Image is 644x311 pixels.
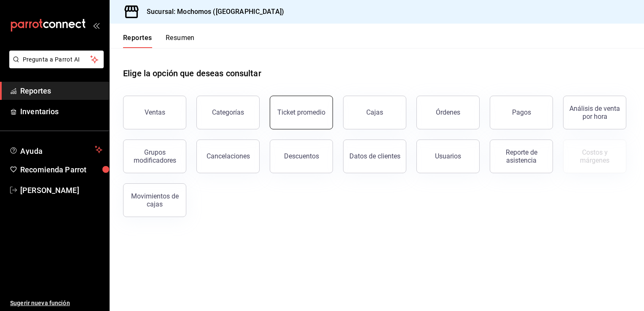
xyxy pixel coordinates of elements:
button: Datos de clientes [343,139,406,173]
span: Sugerir nueva función [10,299,102,308]
button: Pagos [490,96,553,129]
h3: Sucursal: Mochomos ([GEOGRAPHIC_DATA]) [140,7,284,17]
a: Pregunta a Parrot AI [6,61,104,70]
button: Ticket promedio [270,96,333,129]
div: Órdenes [436,108,460,116]
div: Ticket promedio [277,108,325,116]
button: Grupos modificadores [123,139,186,173]
div: Cancelaciones [207,152,250,160]
div: Análisis de venta por hora [569,105,621,121]
div: Costos y márgenes [569,148,621,164]
button: Resumen [166,34,195,48]
div: Descuentos [284,152,319,160]
div: navigation tabs [123,34,195,48]
span: Pregunta a Parrot AI [23,55,91,64]
div: Reporte de asistencia [495,148,547,164]
button: Pregunta a Parrot AI [9,51,104,68]
span: Inventarios [20,106,102,117]
span: Ayuda [20,145,91,155]
div: Categorías [212,108,244,116]
button: Análisis de venta por hora [563,96,626,129]
button: Ventas [123,96,186,129]
span: Recomienda Parrot [20,164,102,175]
div: Ventas [145,108,165,116]
div: Grupos modificadores [129,148,181,164]
button: Usuarios [416,139,480,173]
h1: Elige la opción que deseas consultar [123,67,261,80]
div: Pagos [512,108,531,116]
button: Cancelaciones [196,139,260,173]
button: open_drawer_menu [93,22,99,29]
button: Reporte de asistencia [490,139,553,173]
button: Órdenes [416,96,480,129]
button: Reportes [123,34,152,48]
span: Reportes [20,85,102,97]
div: Datos de clientes [349,152,400,160]
a: Cajas [343,96,406,129]
button: Descuentos [270,139,333,173]
div: Movimientos de cajas [129,192,181,208]
button: Categorías [196,96,260,129]
span: [PERSON_NAME] [20,185,102,196]
div: Usuarios [435,152,461,160]
button: Movimientos de cajas [123,183,186,217]
button: Contrata inventarios para ver este reporte [563,139,626,173]
div: Cajas [366,107,384,118]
